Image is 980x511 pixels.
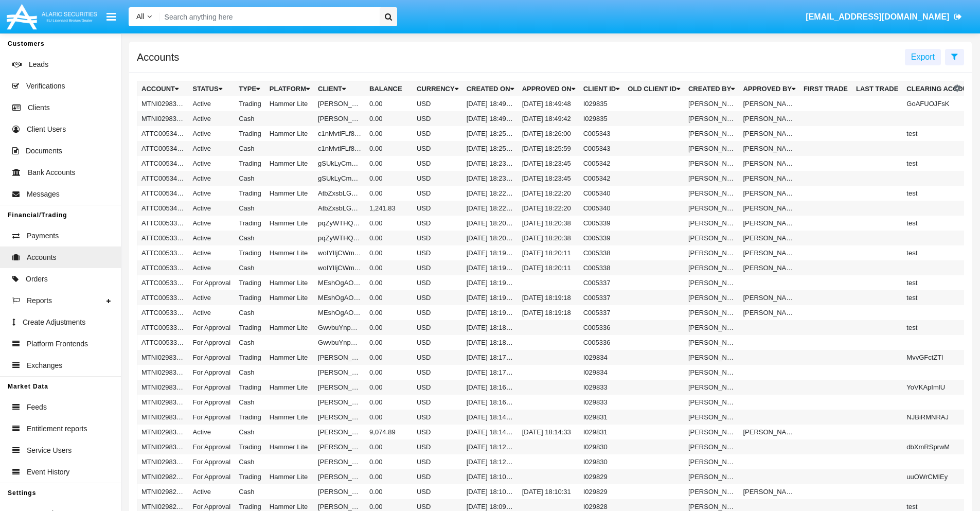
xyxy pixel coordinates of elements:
td: Active [189,186,235,201]
td: [PERSON_NAME] [684,290,739,305]
td: [DATE] 18:23:45 [518,171,579,186]
td: 0.00 [365,365,413,380]
td: Active [189,305,235,320]
td: [PERSON_NAME] [739,260,799,275]
input: Search [159,7,376,26]
td: 0.00 [365,275,413,290]
td: ATTC005337A2 [137,275,189,290]
span: Orders [26,274,48,285]
td: pqZyWTHQEUBbaIL [314,231,365,245]
td: C005336 [579,320,624,335]
th: Created By [684,81,739,97]
td: MEshOgAOAwQvhSl [314,275,365,290]
td: [PERSON_NAME] [739,216,799,231]
span: Reports [27,295,52,306]
td: Cash [235,395,265,410]
td: ATTC005338A1 [137,245,189,260]
td: [DATE] 18:19:11 [462,290,518,305]
td: [PERSON_NAME] [684,260,739,275]
a: [EMAIL_ADDRESS][DOMAIN_NAME] [801,3,967,31]
td: [DATE] 18:20:38 [518,216,579,231]
td: [DATE] 18:20:11 [518,245,579,260]
td: USD [413,290,462,305]
td: [PERSON_NAME] [684,380,739,395]
td: [PERSON_NAME] [684,111,739,126]
td: woIYlIjCWmiuaDM [314,260,365,275]
a: All [129,11,159,22]
th: Client [314,81,365,97]
td: [DATE] 18:16:01 [462,395,518,410]
td: Cash [235,231,265,245]
td: [PERSON_NAME] [684,96,739,111]
td: gSUkLyCmLIxhAei [314,156,365,171]
td: Trading [235,410,265,425]
span: Bank Accounts [28,167,76,178]
td: [DATE] 18:19:18 [518,290,579,305]
td: c1nMvtlFLf8fXPo [314,126,365,141]
td: Trading [235,380,265,395]
td: Hammer Lite [265,410,314,425]
td: Active [189,290,235,305]
span: Feeds [27,402,47,413]
td: C005343 [579,141,624,156]
td: [PERSON_NAME] [314,380,365,395]
td: ATTC005337A1 [137,290,189,305]
th: Old Client Id [623,81,684,97]
td: Trading [235,320,265,335]
td: ATTC005342A1 [137,156,189,171]
td: [DATE] 18:17:36 [462,350,518,365]
td: ATTC005337AC1 [137,305,189,320]
td: 0.00 [365,305,413,320]
td: Hammer Lite [265,290,314,305]
th: Client Id [579,81,624,97]
td: gSUkLyCmLIxhAei [314,171,365,186]
td: GwvbuYnpPduRsev [314,335,365,350]
span: Accounts [27,252,57,263]
td: USD [413,335,462,350]
td: [DATE] 18:14:27 [462,425,518,439]
span: Leads [29,59,48,70]
td: [PERSON_NAME] [314,350,365,365]
td: Hammer Lite [265,186,314,201]
td: Trading [235,186,265,201]
td: Trading [235,290,265,305]
td: USD [413,96,462,111]
td: [PERSON_NAME] [739,171,799,186]
td: I029833 [579,380,624,395]
td: [PERSON_NAME] [314,395,365,410]
td: I029835 [579,111,624,126]
td: For Approval [189,320,235,335]
td: [PERSON_NAME] [739,186,799,201]
td: [DATE] 18:20:33 [462,216,518,231]
td: Cash [235,365,265,380]
span: Export [911,52,935,61]
td: C005337 [579,275,624,290]
th: Status [189,81,235,97]
td: ATTC005336A1 [137,320,189,335]
td: [PERSON_NAME] [684,335,739,350]
td: c1nMvtlFLf8fXPo [314,141,365,156]
th: Platform [265,81,314,97]
td: I029834 [579,350,624,365]
button: Export [905,49,941,65]
td: 0.00 [365,141,413,156]
td: USD [413,245,462,260]
td: I029831 [579,410,624,425]
td: MEshOgAOAwQvhSl [314,305,365,320]
td: C005338 [579,260,624,275]
td: [DATE] 18:49:36 [462,111,518,126]
td: Cash [235,111,265,126]
td: Active [189,156,235,171]
td: [PERSON_NAME] [739,305,799,320]
td: USD [413,410,462,425]
td: MTNI029835AC1 [137,111,189,126]
td: [PERSON_NAME] [684,305,739,320]
th: Currency [413,81,462,97]
td: [DATE] 18:16:03 [462,380,518,395]
td: USD [413,216,462,231]
td: [DATE] 18:49:48 [518,96,579,111]
td: Cash [235,425,265,439]
td: C005338 [579,245,624,260]
span: Platform Frontends [27,339,88,349]
td: woIYlIjCWmiuaDM [314,245,365,260]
